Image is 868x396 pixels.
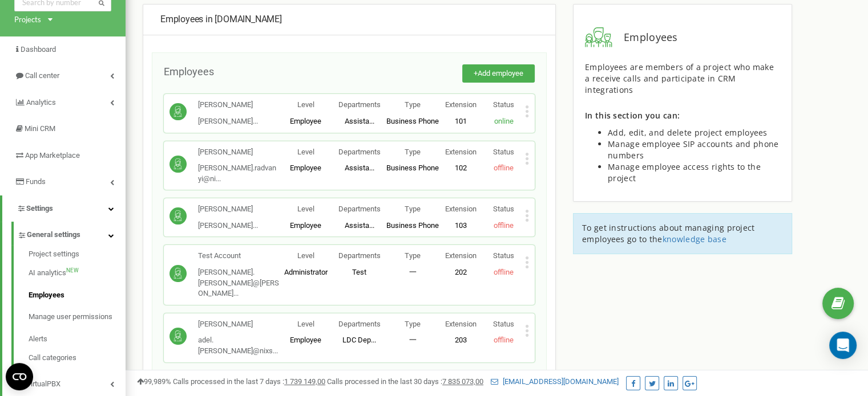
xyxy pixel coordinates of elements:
span: Extension [445,320,477,328]
span: [PERSON_NAME]... [198,117,258,125]
span: Employee [290,221,321,230]
span: Level [297,100,314,109]
span: Manage employee SIP accounts and phone numbers [608,138,778,161]
div: Projects [14,14,41,25]
span: LDC Dep... [342,336,376,344]
span: Status [493,320,514,328]
span: Extension [445,205,477,213]
p: 102 [439,163,482,174]
a: Manage user permissions [29,306,126,328]
div: [DOMAIN_NAME] [160,13,538,26]
span: Calls processed in the last 7 days : [173,377,325,386]
a: knowledge base [663,234,726,244]
span: Mini CRM [25,124,55,133]
p: [PERSON_NAME] [198,319,279,330]
span: [PERSON_NAME]... [198,221,258,230]
button: Open CMP widget [6,363,33,390]
a: Employees [29,284,126,307]
span: Add employee [478,69,523,77]
a: Alerts [29,328,126,350]
span: [PERSON_NAME].radvanyi@ni... [198,164,276,183]
span: Departments [338,100,381,109]
span: Business Phone [386,117,439,125]
span: Funds [26,177,46,186]
p: 103 [439,221,482,231]
span: Departments [338,320,381,328]
span: Dashboard [21,45,56,54]
p: Test Account [198,251,279,262]
span: Level [297,205,314,213]
span: General settings [27,230,80,240]
span: online [494,117,513,125]
span: Status [493,251,514,260]
span: Assista... [345,164,374,172]
p: 一 [386,335,439,346]
span: Administrator [284,268,328,276]
span: Employee [290,336,321,344]
span: Call center [25,71,59,80]
a: VirtualPBX [17,371,126,394]
span: Assista... [345,221,374,230]
span: In this section you can: [585,110,680,121]
a: General settings [17,222,126,245]
span: [PERSON_NAME].[PERSON_NAME]@[PERSON_NAME]... [198,268,279,297]
span: Type [405,205,421,213]
span: Level [297,251,314,260]
span: Test [352,268,366,276]
span: Departments [338,251,381,260]
p: [PERSON_NAME] [198,100,258,111]
span: offline [494,221,514,230]
span: App Marketplace [25,151,80,160]
a: Project settings [29,249,126,263]
span: Employee [290,117,321,125]
span: VirtualPBX [26,379,60,390]
span: Type [405,251,421,260]
span: To get instructions about managing project employees go to the [582,222,755,244]
span: Extension [445,100,477,109]
span: Extension [445,148,477,156]
p: 一 [386,267,439,278]
span: Employees [612,30,678,45]
span: Assista... [345,117,374,125]
span: Departments [338,205,381,213]
p: 202 [439,267,482,278]
span: Employees [164,66,214,77]
span: Status [493,205,514,213]
span: Calls processed in the last 30 days : [327,377,483,386]
p: 203 [439,335,482,346]
span: Manage employee access rights to the project [608,161,761,183]
u: 1 739 149,00 [284,377,325,386]
span: adel.[PERSON_NAME]@nixs... [198,336,278,355]
a: Call categories [29,350,126,364]
span: Type [405,148,421,156]
a: Settings [2,195,126,222]
p: 101 [439,116,482,127]
span: Employees are members of a project who make a receive calls and participate in CRM integrations [585,62,774,95]
button: +Add employee [462,64,535,83]
span: Settings [26,204,53,213]
span: Employees in [160,14,213,25]
span: Type [405,320,421,328]
span: Analytics [26,98,56,107]
span: Level [297,148,314,156]
span: Departments [338,148,381,156]
span: offline [494,164,514,172]
span: Business Phone [386,221,439,230]
p: [PERSON_NAME] [198,204,258,215]
span: offline [494,268,514,276]
span: Level [297,320,314,328]
span: Extension [445,251,477,260]
span: Add, edit, and delete project employees [608,127,768,138]
div: Open Intercom Messenger [829,332,857,359]
a: [EMAIL_ADDRESS][DOMAIN_NAME] [491,377,619,386]
a: AI analyticsNEW [29,262,126,284]
span: Status [493,100,514,109]
span: Employee [290,164,321,172]
span: Status [493,148,514,156]
span: offline [494,336,514,344]
span: Type [405,100,421,109]
span: Business Phone [386,164,439,172]
p: [PERSON_NAME] [198,147,279,158]
span: 99,989% [137,377,171,386]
